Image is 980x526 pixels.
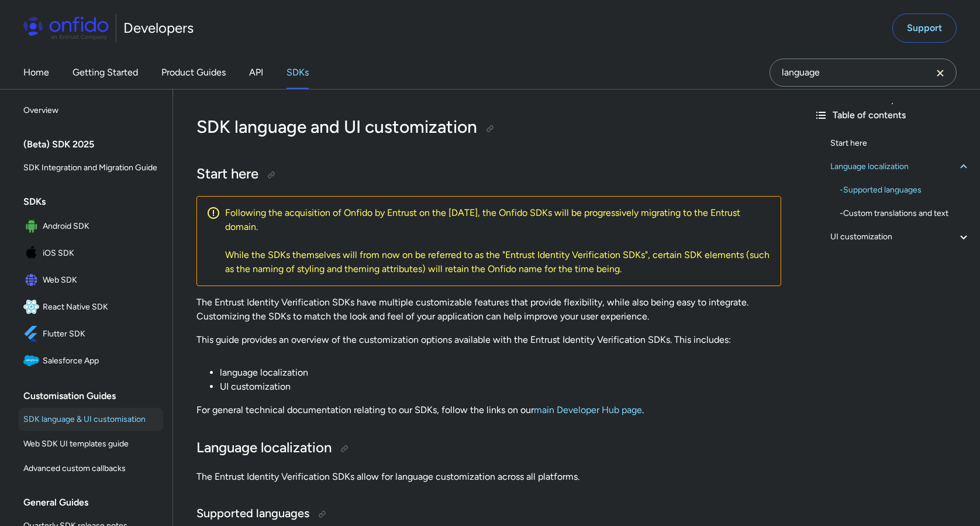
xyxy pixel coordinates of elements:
[23,245,43,262] img: IconiOS SDK
[73,56,138,89] a: Getting Started
[19,99,163,122] a: Overview
[19,156,163,180] a: SDK Integration and Migration Guide
[23,161,158,175] span: SDK Integration and Migration Guide
[23,384,168,408] div: Customisation Guides
[830,136,971,150] a: Start here
[196,295,781,324] p: The Entrust Identity Verification SDKs have multiple customizable features that provide flexibili...
[19,214,163,239] a: IconAndroid SDKAndroid SDK
[23,272,43,288] img: IconWeb SDK
[196,438,781,458] h2: Language localization
[840,207,971,221] a: -Custom translations and text
[43,299,158,315] span: React Native SDK
[23,326,43,342] img: IconFlutter SDK
[196,164,781,184] h2: Start here
[249,56,263,89] a: API
[840,183,971,197] div: - Supported languages
[19,240,163,266] a: IconiOS SDKiOS SDK
[19,321,163,347] a: IconFlutter SDKFlutter SDK
[123,19,194,37] h1: Developers
[840,207,971,221] div: - Custom translations and text
[220,380,781,394] li: UI customization
[43,272,158,288] span: Web SDK
[19,408,163,431] a: SDK language & UI customisation
[43,326,158,342] span: Flutter SDK
[830,230,971,244] a: UI customization
[23,412,158,427] span: SDK language & UI customisation
[196,505,781,524] h3: Supported languages
[23,16,109,40] img: Onfido Logo
[23,299,43,315] img: IconReact Native SDK
[23,491,168,514] div: General Guides
[769,59,957,87] input: Onfido search input field
[19,457,163,480] a: Advanced custom callbacks
[23,56,49,89] a: Home
[19,267,163,293] a: IconWeb SDKWeb SDK
[23,133,168,156] div: (Beta) SDK 2025
[225,206,771,234] p: Following the acquisition of Onfido by Entrust on the [DATE], the Onfido SDKs will be progressive...
[19,348,163,374] a: IconSalesforce AppSalesforce App
[23,437,158,451] span: Web SDK UI templates guide
[933,66,947,80] svg: Clear search field button
[534,404,642,415] a: main Developer Hub page
[196,333,781,347] p: This guide provides an overview of the customization options available with the Entrust Identity ...
[287,56,309,89] a: SDKs
[830,160,971,174] a: Language localization
[43,245,158,262] span: iOS SDK
[19,432,163,456] a: Web SDK UI templates guide
[840,183,971,197] a: -Supported languages
[23,104,158,118] span: Overview
[196,403,781,417] p: For general technical documentation relating to our SDKs, follow the links on our .
[23,353,43,369] img: IconSalesforce App
[196,115,781,139] h1: SDK language and UI customization
[23,190,168,214] div: SDKs
[23,462,158,476] span: Advanced custom callbacks
[23,218,43,235] img: IconAndroid SDK
[19,294,163,320] a: IconReact Native SDKReact Native SDK
[814,108,971,122] div: Table of contents
[161,56,226,89] a: Product Guides
[892,13,957,43] a: Support
[225,248,771,276] p: While the SDKs themselves will from now on be referred to as the "Entrust Identity Verification S...
[220,366,781,380] li: language localization
[43,218,158,235] span: Android SDK
[43,353,158,369] span: Salesforce App
[196,470,781,484] p: The Entrust Identity Verification SDKs allow for language customization across all platforms.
